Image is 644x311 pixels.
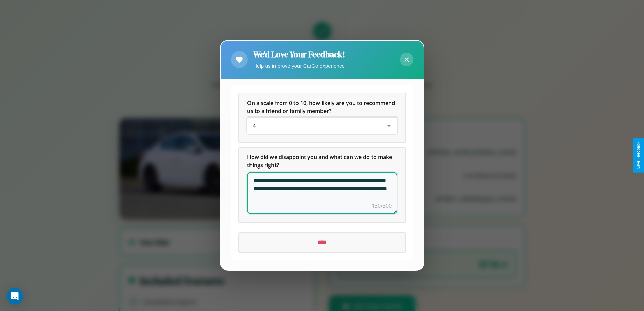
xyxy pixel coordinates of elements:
h5: On a scale from 0 to 10, how likely are you to recommend us to a friend or family member? [247,99,397,115]
div: On a scale from 0 to 10, how likely are you to recommend us to a friend or family member? [247,118,397,134]
div: Give Feedback [636,142,641,169]
div: Open Intercom Messenger [7,288,23,304]
div: 130/300 [372,202,392,210]
h2: We'd Love Your Feedback! [253,49,345,60]
span: How did we disappoint you and what can we do to make things right? [247,154,393,169]
span: On a scale from 0 to 10, how likely are you to recommend us to a friend or family member? [247,99,397,115]
span: 4 [253,123,256,130]
p: Help us improve your CarGo experience [253,61,345,70]
div: On a scale from 0 to 10, how likely are you to recommend us to a friend or family member? [239,94,405,142]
